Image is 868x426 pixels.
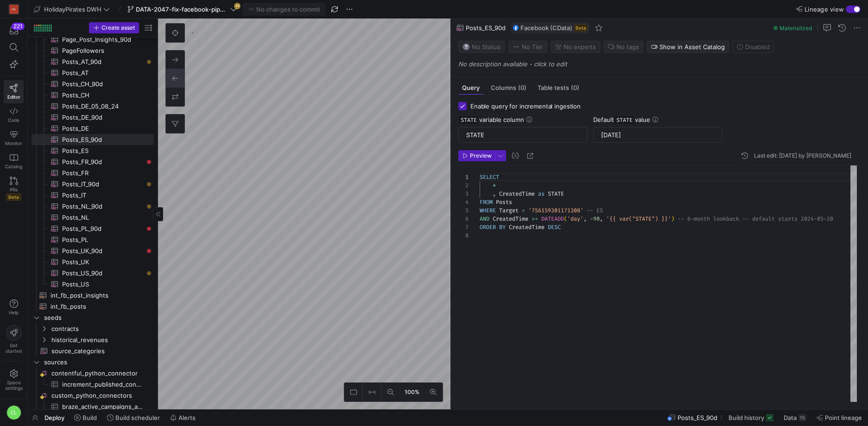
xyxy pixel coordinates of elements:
[32,123,154,134] a: Posts_DE​​​​​​​​​
[532,215,538,223] span: >=
[32,190,154,201] div: Press SPACE to select this row.
[6,343,22,354] span: Get started
[32,101,154,112] div: Press SPACE to select this row.
[32,201,154,212] a: Posts_NL_90d​​​​​​​​​
[62,134,143,145] span: Posts_ES_90d​​​​​​​​​
[32,323,154,334] div: Press SPACE to select this row.
[32,56,154,67] div: Press SPACE to select this row.
[32,290,154,301] a: int_fb_post_insights​​​​​​​​​​
[458,206,469,215] div: 5
[32,156,154,167] div: Press SPACE to select this row.
[458,215,469,223] div: 6
[480,223,496,231] span: ORDER
[6,405,21,420] div: CL
[32,345,154,356] div: Press SPACE to select this row.
[44,357,152,368] span: sources
[5,380,23,391] span: Space settings
[101,25,135,31] span: Create asset
[470,102,581,110] span: Enable query for incremental ingestion
[647,41,729,53] button: Show in Asset Catalog
[513,43,543,51] span: No Tier
[32,390,154,401] a: custom_python_connectors​​​​​​​​
[491,85,526,91] span: Columns
[499,190,535,197] span: CreatedTime
[32,89,154,101] div: Press SPACE to select this row.
[798,414,806,421] div: 7K
[32,78,154,89] div: Press SPACE to select this row.
[32,312,154,323] div: Press SPACE to select this row.
[51,290,143,301] span: int_fb_post_insights​​​​​​​​​​
[32,3,112,15] button: HolidayPirates DWH
[62,190,143,201] span: Posts_IT​​​​​​​​​
[32,34,154,45] a: Page_Post_Insights_90d​​​​​​​​​
[32,67,154,78] div: Press SPACE to select this row.
[62,146,143,156] span: Posts_ES​​​​​​​​​
[32,178,154,190] div: Press SPACE to select this row.
[508,41,547,53] button: No tierNo Tier
[496,198,512,206] span: Posts
[178,414,196,421] span: Alerts
[567,215,583,223] span: 'day'
[32,56,154,67] a: Posts_AT_90d​​​​​​​​​
[32,245,154,256] a: Posts_UK_90d​​​​​​​​​
[564,43,596,51] span: No expert s
[62,168,143,178] span: Posts_FR​​​​​​​​​
[463,43,470,51] img: No status
[62,68,143,78] span: Posts_AT​​​​​​​​​
[8,310,19,315] span: Help
[51,335,152,345] span: historical_revenues
[493,215,528,223] span: CreatedTime
[463,43,501,51] span: No Status
[499,223,506,231] span: BY
[4,80,24,103] a: Editor
[32,379,154,390] div: Press SPACE to select this row.
[32,390,154,401] div: Press SPACE to select this row.
[32,89,154,101] a: Posts_CH​​​​​​​​​
[4,103,24,127] a: Code
[522,207,525,214] span: =
[32,290,154,301] div: Press SPACE to select this row.
[62,279,143,290] span: Posts_US​​​​​​​​​
[32,101,154,112] a: Posts_DE_05_08_24​​​​​​​​​
[32,212,154,223] div: Press SPACE to select this row.
[458,223,469,231] div: 7
[616,43,639,51] span: No tags
[32,156,154,167] a: Posts_FR_90d​​​​​​​​​
[493,190,496,197] span: ,
[458,116,524,123] span: variable column
[784,414,797,421] span: Data
[480,215,489,223] span: AND
[62,257,143,267] span: Posts_UK​​​​​​​​​
[4,127,24,150] a: Monitor
[32,134,154,145] div: Press SPACE to select this row.
[32,190,154,201] a: Posts_IT​​​​​​​​​
[32,301,154,312] div: Press SPACE to select this row.
[10,187,18,192] span: PRs
[62,112,143,123] span: Posts_DE_90d​​​​​​​​​
[32,301,154,312] a: int_fb_posts​​​​​​​​​​
[458,198,469,206] div: 4
[6,193,21,201] span: Beta
[518,85,526,91] span: (0)
[32,145,154,156] div: Press SPACE to select this row.
[538,85,579,91] span: Table tests
[166,410,200,426] button: Alerts
[125,3,239,15] button: DATA-2047-fix-facebook-pipeline
[32,401,154,412] div: Press SPACE to select this row.
[32,67,154,78] a: Posts_AT​​​​​​​​​
[44,414,64,421] span: Deploy
[62,379,143,390] span: increment_published_contentful_data​​​​​​​​​
[779,25,812,32] span: Materialized
[51,390,152,401] span: custom_python_connectors​​​​​​​​
[825,414,862,421] span: Point lineage
[62,123,143,134] span: Posts_DE​​​​​​​​​
[729,414,764,421] span: Build history
[458,173,469,181] div: 1
[574,24,588,32] span: Beta
[32,167,154,178] div: Press SPACE to select this row.
[32,212,154,223] a: Posts_NL​​​​​​​​​
[548,190,564,197] span: STATE
[480,198,493,206] span: FROM
[32,112,154,123] div: Press SPACE to select this row.
[32,256,154,267] a: Posts_UK​​​​​​​​​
